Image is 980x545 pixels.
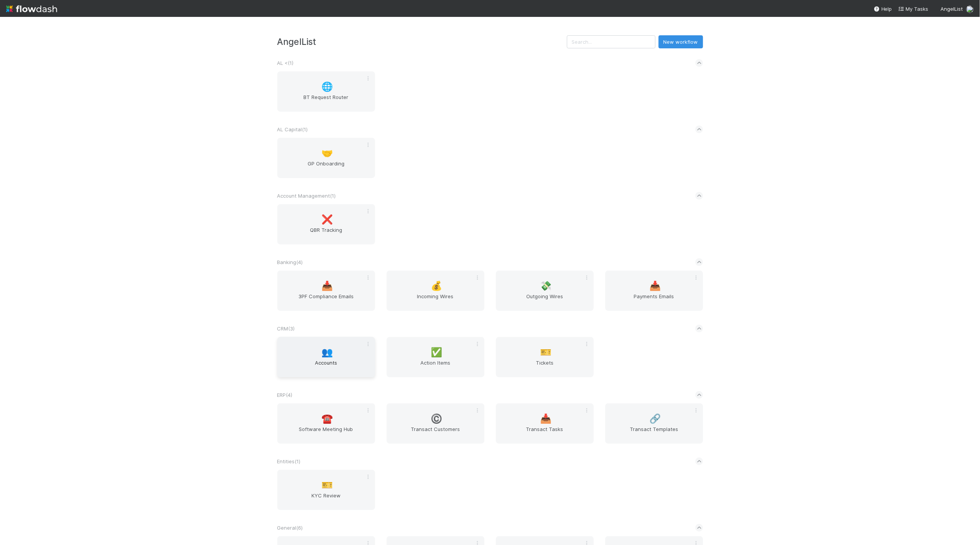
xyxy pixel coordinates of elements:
span: Action Items [390,359,481,374]
span: Transact Customers [390,425,481,441]
span: 🌐 [321,82,333,92]
a: ☎️Software Meeting Hub [277,403,375,444]
div: Help [874,5,892,13]
span: 📥 [321,281,333,291]
span: 💸 [540,281,552,291]
a: My Tasks [898,5,929,13]
a: 💰Incoming Wires [387,271,484,311]
span: Payments Emails [608,292,700,308]
span: Banking ( 4 ) [277,259,303,265]
span: 🤝 [321,148,333,158]
span: QBR Tracking [280,226,372,241]
span: 3PF Compliance Emails [280,292,372,308]
span: CRM ( 3 ) [277,325,295,332]
span: GP Onboarding [280,160,372,175]
span: Entities ( 1 ) [277,458,301,464]
a: 📥3PF Compliance Emails [277,271,375,311]
img: logo-inverted-e16ddd16eac7371096b0.svg [6,2,57,15]
span: KYC Review [280,492,372,507]
a: 📥Payments Emails [605,271,703,311]
span: 🎫 [540,347,552,357]
input: Search... [567,35,656,48]
span: ©️ [431,414,442,424]
span: Incoming Wires [390,292,481,308]
span: 🎫 [321,480,333,490]
span: AngelList [941,6,963,12]
a: 🌐BT Request Router [277,71,375,112]
span: Tickets [499,359,591,374]
span: AL < ( 1 ) [277,60,294,66]
span: Account Management ( 1 ) [277,193,336,199]
span: ☎️ [321,414,333,424]
span: BT Request Router [280,93,372,109]
span: ❌ [321,215,333,225]
button: New workflow [659,35,703,48]
a: 🎫KYC Review [277,470,375,510]
span: General ( 6 ) [277,525,303,531]
a: 🎫Tickets [496,337,594,377]
span: Software Meeting Hub [280,425,372,441]
span: My Tasks [898,6,929,12]
a: 📥Transact Tasks [496,403,594,444]
span: Transact Tasks [499,425,591,441]
a: 🤝GP Onboarding [277,138,375,178]
h3: AngelList [277,36,567,47]
span: Transact Templates [608,425,700,441]
span: ✅ [431,347,442,357]
span: 📥 [649,281,661,291]
span: ERP ( 4 ) [277,392,293,398]
a: 🔗Transact Templates [605,403,703,444]
a: 💸Outgoing Wires [496,271,594,311]
img: avatar_31a23b92-6f17-4cd3-bc91-ece30a602713.png [966,5,974,13]
a: ❌QBR Tracking [277,204,375,244]
a: ✅Action Items [387,337,484,377]
span: 🔗 [649,414,661,424]
span: Outgoing Wires [499,292,591,308]
span: Accounts [280,359,372,374]
span: 💰 [431,281,442,291]
span: 📥 [540,414,552,424]
span: 👥 [321,347,333,357]
a: 👥Accounts [277,337,375,377]
span: AL Capital ( 1 ) [277,126,308,132]
a: ©️Transact Customers [387,403,484,444]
